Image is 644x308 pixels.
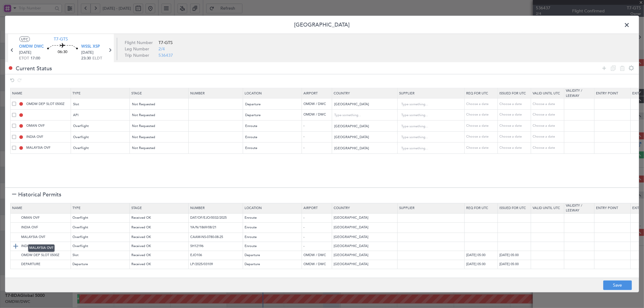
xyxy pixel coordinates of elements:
[533,123,564,129] div: Choose a date
[28,244,55,252] div: MALAYSIA OVF
[533,91,560,95] span: Valid Until Utc
[596,91,618,95] span: Entry Point
[564,203,594,214] th: Validity / Leeway
[603,281,632,290] button: Save
[533,113,564,118] div: Choose a date
[533,101,564,106] div: Choose a date
[531,203,564,214] th: Valid Until Utc
[533,145,564,151] div: Choose a date
[594,203,631,214] th: Entry Point
[5,16,639,34] header: [GEOGRAPHIC_DATA]
[533,135,564,140] div: Choose a date
[566,88,582,98] span: Validity / Leeway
